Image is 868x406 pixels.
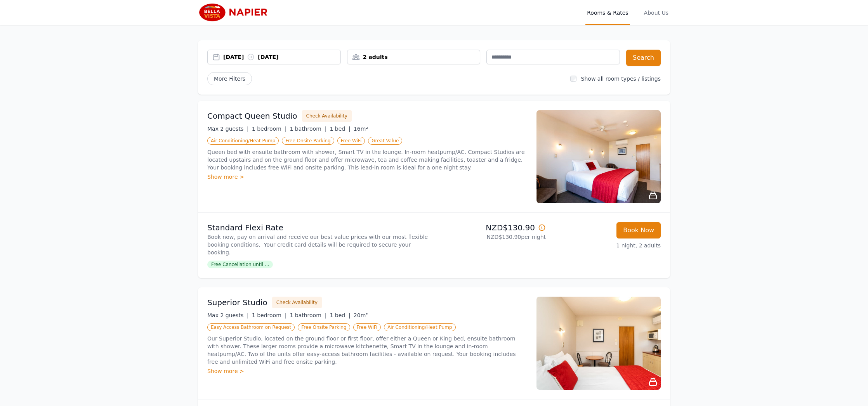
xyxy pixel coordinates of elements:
h3: Compact Queen Studio [207,111,297,121]
div: [DATE] [DATE] [223,53,340,61]
span: 1 bathroom | [290,126,326,132]
div: Show more > [207,173,527,181]
span: Max 2 guests | [207,126,249,132]
p: NZD$130.90 [437,222,546,233]
button: Check Availability [302,110,352,122]
button: Book Now [616,222,661,238]
span: 16m² [354,126,368,132]
p: 1 night, 2 adults [552,242,661,249]
h3: Superior Studio [207,297,267,308]
span: Easy Access Bathroom on Request [207,323,295,331]
div: Show more > [207,367,527,375]
span: Free Cancellation until ... [207,261,273,268]
span: Free WiFi [353,323,381,331]
span: More Filters [207,72,252,85]
div: 2 adults [347,53,480,61]
p: Queen bed with ensuite bathroom with shower, Smart TV in the lounge. In-room heatpump/AC. Compact... [207,148,527,171]
span: Max 2 guests | [207,312,249,318]
img: Bella Vista Napier [198,3,273,22]
span: 1 bedroom | [252,126,287,132]
span: Great Value [368,137,402,145]
p: NZD$130.90 per night [437,233,546,241]
span: Free Onsite Parking [282,137,334,145]
span: 1 bed | [330,126,350,132]
span: 1 bed | [330,312,350,318]
span: 1 bathroom | [290,312,326,318]
span: Free Onsite Parking [298,323,350,331]
p: Book now, pay on arrival and receive our best value prices with our most flexible booking conditi... [207,233,431,256]
span: Air Conditioning/Heat Pump [384,323,455,331]
button: Search [626,50,661,66]
span: Air Conditioning/Heat Pump [207,137,279,145]
button: Check Availability [272,297,322,308]
label: Show all room types / listings [581,76,661,82]
span: 1 bedroom | [252,312,287,318]
span: Free WiFi [337,137,365,145]
p: Standard Flexi Rate [207,222,431,233]
span: 20m² [354,312,368,318]
p: Our Superior Studio, located on the ground floor or first floor, offer either a Queen or King bed... [207,335,527,366]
